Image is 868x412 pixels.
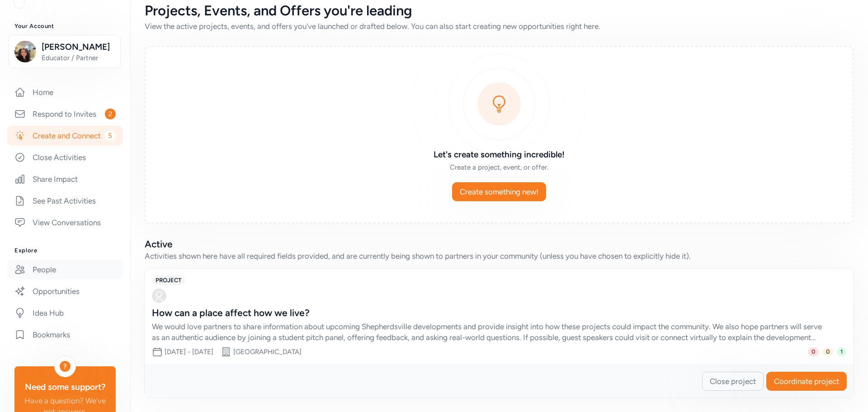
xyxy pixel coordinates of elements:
a: Share Impact [7,169,123,189]
div: View the active projects, events, and offers you've launched or drafted below. You can also start... [145,21,854,32]
span: Create something new! [460,186,538,197]
span: 5 [104,130,116,141]
a: Opportunities [7,281,123,301]
span: PROJECT [152,276,185,285]
a: Respond to Invites2 [7,104,123,124]
div: How can a place affect how we live? [152,307,828,319]
a: Bookmarks [7,325,123,345]
a: Create and Connect5 [7,126,123,146]
span: 1 [837,347,846,356]
a: See Past Activities [7,191,123,211]
div: Activities shown here have all required fields provided, and are currently being shown to partner... [145,251,854,261]
a: People [7,260,123,279]
h2: Active [145,238,854,251]
button: Coordinate project [766,372,847,391]
span: [PERSON_NAME] [42,41,115,53]
h3: Explore [14,247,116,254]
span: Coordinate project [774,376,839,387]
div: [GEOGRAPHIC_DATA] [233,347,302,356]
a: Home [7,82,123,102]
button: Create something new! [452,182,546,201]
a: Close Activities [7,147,123,167]
a: View Conversations [7,213,123,232]
span: [DATE] - [DATE] [165,348,213,356]
span: Educator / Partner [42,53,115,62]
span: Close project [710,376,756,387]
h3: Your Account [14,23,116,30]
div: ? [60,361,71,372]
span: 2 [105,109,116,119]
a: Idea Hub [7,303,123,323]
div: Need some support? [22,381,108,393]
div: We would love partners to share information about upcoming Shepherdsville developments and provid... [152,321,828,343]
span: 0 [808,347,819,356]
button: [PERSON_NAME]Educator / Partner [9,35,121,68]
div: Projects, Events, and Offers you're leading [145,3,854,19]
div: Create a project, event, or offer. [369,163,629,172]
span: 0 [822,347,833,356]
button: Close project [702,372,764,391]
img: Avatar [152,289,166,303]
h3: Let's create something incredible! [369,148,629,161]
